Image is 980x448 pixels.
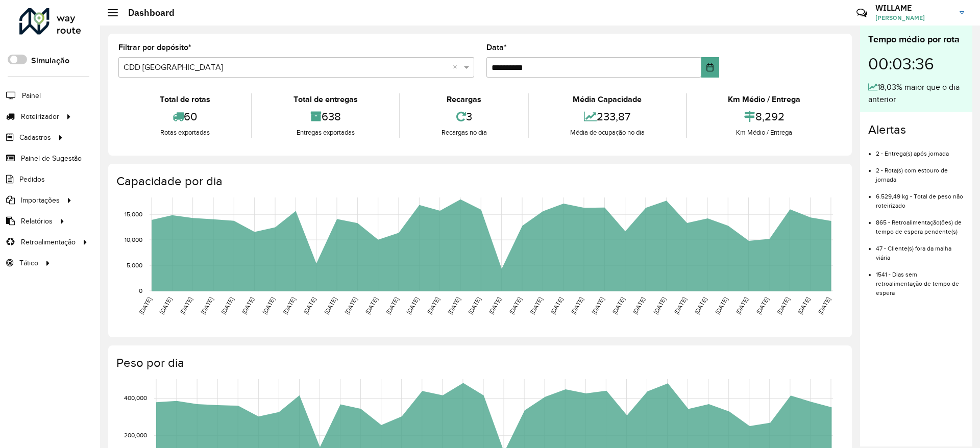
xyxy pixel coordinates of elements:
button: Choose Date [701,57,719,78]
text: [DATE] [384,296,399,315]
text: [DATE] [138,296,153,315]
div: Entregas exportadas [255,128,396,138]
text: [DATE] [611,296,626,315]
div: Tempo médio por rota [868,33,964,46]
div: Total de entregas [255,93,396,106]
text: [DATE] [282,296,297,315]
div: 18,03% maior que o dia anterior [868,81,964,106]
text: [DATE] [405,296,420,315]
text: [DATE] [631,296,646,315]
text: [DATE] [817,296,831,315]
span: Roteirizador [21,111,59,122]
div: Total de rotas [121,93,249,106]
label: Filtrar por depósito [118,41,191,54]
span: Painel [22,90,41,101]
text: [DATE] [693,296,708,315]
li: 6.529,49 kg - Total de peso não roteirizado [876,184,964,210]
text: [DATE] [652,296,667,315]
text: 10,000 [125,236,142,243]
span: Importações [21,195,60,206]
label: Data [486,41,507,54]
text: [DATE] [261,296,276,315]
text: [DATE] [529,296,544,315]
span: [PERSON_NAME] [875,13,952,22]
li: 1541 - Dias sem retroalimentação de tempo de espera [876,262,964,297]
div: 8,292 [690,106,839,128]
li: 865 - Retroalimentação(ões) de tempo de espera pendente(s) [876,210,964,236]
li: 2 - Rota(s) com estouro de jornada [876,158,964,184]
span: Retroalimentação [21,237,76,247]
div: 233,87 [531,106,683,128]
text: [DATE] [302,296,317,315]
text: [DATE] [158,296,173,315]
h4: Capacidade por dia [116,174,842,189]
text: [DATE] [323,296,337,315]
h3: WILLAME [875,3,952,13]
text: [DATE] [570,296,584,315]
text: [DATE] [179,296,193,315]
li: 47 - Cliente(s) fora da malha viária [876,236,964,262]
text: 15,000 [125,211,142,217]
div: Recargas [403,93,525,106]
span: Clear all [453,61,461,73]
div: 638 [255,106,396,128]
text: [DATE] [446,296,461,315]
span: Relatórios [21,216,53,227]
text: [DATE] [487,296,502,315]
h4: Alertas [868,122,964,137]
text: [DATE] [344,296,358,315]
text: 400,000 [124,395,147,402]
text: [DATE] [240,296,255,315]
text: 200,000 [124,432,147,438]
div: Rotas exportadas [121,128,249,138]
text: [DATE] [796,296,811,315]
text: [DATE] [426,296,440,315]
h4: Peso por dia [116,356,842,370]
text: [DATE] [467,296,482,315]
div: 00:03:36 [868,46,964,81]
text: [DATE] [755,296,770,315]
span: Pedidos [19,174,45,185]
div: Recargas no dia [403,128,525,138]
text: [DATE] [776,296,791,315]
text: [DATE] [734,296,749,315]
text: 0 [139,287,142,294]
li: 2 - Entrega(s) após jornada [876,141,964,158]
label: Simulação [31,55,69,67]
text: 5,000 [127,262,142,268]
text: [DATE] [591,296,605,315]
span: Painel de Sugestão [21,153,82,164]
div: Média de ocupação no dia [531,128,683,138]
div: Média Capacidade [531,93,683,106]
text: [DATE] [714,296,729,315]
text: [DATE] [200,296,214,315]
div: 60 [121,106,249,128]
text: [DATE] [220,296,235,315]
text: [DATE] [673,296,688,315]
text: [DATE] [364,296,379,315]
a: Contato Rápido [851,2,873,24]
text: [DATE] [549,296,564,315]
span: Cadastros [19,132,51,143]
h2: Dashboard [118,7,175,18]
span: Tático [19,258,38,268]
text: [DATE] [508,296,523,315]
div: Km Médio / Entrega [690,128,839,138]
div: 3 [403,106,525,128]
div: Km Médio / Entrega [690,93,839,106]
